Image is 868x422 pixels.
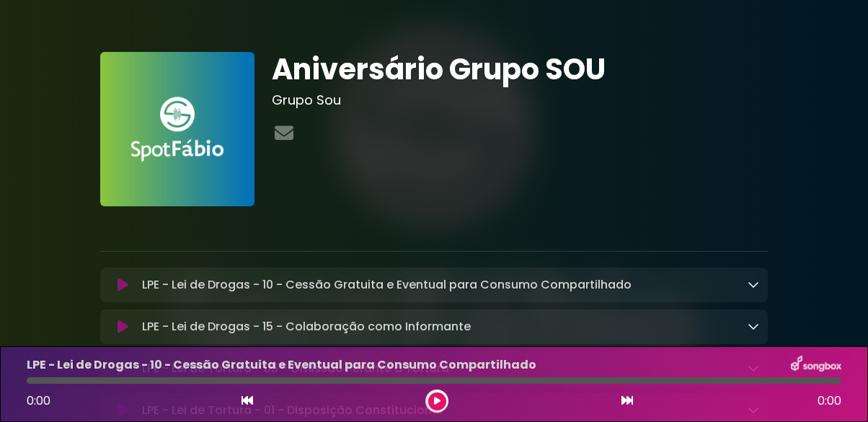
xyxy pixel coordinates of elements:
[818,392,841,410] span: 0:00
[142,318,471,335] p: LPE - Lei de Drogas - 15 - Colaboração como Informante
[791,356,841,374] img: songbox-logo-white.png
[27,356,536,374] p: LPE - Lei de Drogas - 10 - Cessão Gratuita e Eventual para Consumo Compartilhado
[272,92,769,108] h3: Grupo Sou
[142,276,632,294] p: LPE - Lei de Drogas - 10 - Cessão Gratuita e Eventual para Consumo Compartilhado
[27,392,50,409] span: 0:00
[100,52,254,206] img: FAnVhLgaRSStWruMDZa6
[272,52,769,87] h1: Aniversário Grupo SOU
